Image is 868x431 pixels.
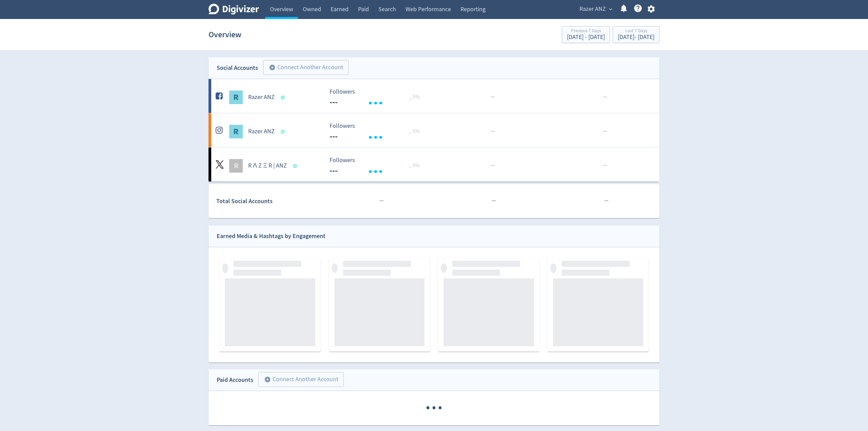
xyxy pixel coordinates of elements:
[209,79,659,113] a: Razer ANZ undefinedRazer ANZ Followers --- Followers --- _ 0%······
[425,391,431,425] span: ·
[606,161,607,170] span: ·
[562,26,610,43] button: Previous 7 Days[DATE] - [DATE]
[618,28,654,34] div: Last 7 Days
[567,28,605,34] div: Previous 7 Days
[493,197,494,205] span: ·
[229,159,243,173] div: R
[604,161,606,170] span: ·
[217,231,325,241] div: Earned Media & Hashtags by Engagement
[248,128,275,136] h5: Razer ANZ
[492,197,493,205] span: ·
[492,161,493,170] span: ·
[248,162,287,170] h5: R Λ Z Ξ R | ANZ
[604,127,606,136] span: ·
[281,96,287,99] span: Data last synced: 11 Aug 2025, 7:02am (AEST)
[253,373,344,387] a: Connect Another Account
[409,94,420,100] span: _ 0%
[281,130,287,134] span: Data last synced: 11 Aug 2025, 8:02am (AEST)
[603,161,604,170] span: ·
[606,127,607,136] span: ·
[491,161,492,170] span: ·
[209,24,241,45] h1: Overview
[493,127,495,136] span: ·
[491,127,492,136] span: ·
[269,64,276,71] span: add_circle
[326,89,428,106] svg: Followers ---
[381,197,382,205] span: ·
[618,34,654,40] div: [DATE] - [DATE]
[491,93,492,101] span: ·
[379,197,381,205] span: ·
[326,123,428,141] svg: Followers ---
[431,391,437,425] span: ·
[608,6,614,12] span: expand_more
[263,60,349,75] button: Connect Another Account
[613,26,659,43] button: Last 7 Days[DATE]- [DATE]
[493,161,495,170] span: ·
[216,196,324,206] div: Total Social Accounts
[603,93,604,101] span: ·
[217,375,253,385] div: Paid Accounts
[229,125,243,138] img: Razer ANZ undefined
[607,197,608,205] span: ·
[326,157,428,175] svg: Followers ---
[606,93,607,101] span: ·
[604,197,606,205] span: ·
[209,113,659,147] a: Razer ANZ undefinedRazer ANZ Followers --- Followers --- _ 0%······
[492,93,493,101] span: ·
[577,4,614,15] button: Razer ANZ
[579,4,606,15] span: Razer ANZ
[437,391,443,425] span: ·
[382,197,383,205] span: ·
[567,34,605,40] div: [DATE] - [DATE]
[248,93,275,101] h5: Razer ANZ
[603,127,604,136] span: ·
[209,148,659,181] a: RR Λ Z Ξ R | ANZ Followers --- Followers --- _ 0%······
[258,61,349,75] a: Connect Another Account
[409,128,420,135] span: _ 0%
[229,91,243,104] img: Razer ANZ undefined
[264,376,271,383] span: add_circle
[217,63,258,73] div: Social Accounts
[258,372,344,387] button: Connect Another Account
[409,162,420,169] span: _ 0%
[604,93,606,101] span: ·
[293,164,299,168] span: Data last synced: 11 Aug 2025, 10:02am (AEST)
[494,197,496,205] span: ·
[492,127,493,136] span: ·
[606,197,607,205] span: ·
[493,93,495,101] span: ·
